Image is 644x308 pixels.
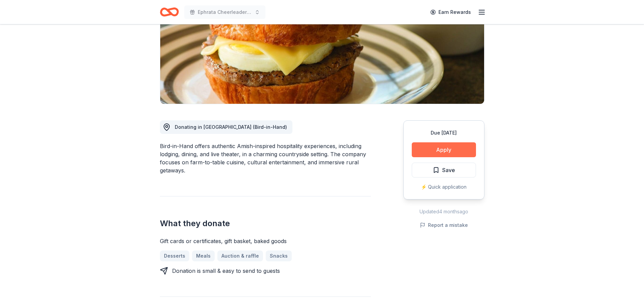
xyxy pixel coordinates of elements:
[412,142,476,157] button: Apply
[217,251,263,261] a: Auction & raffle
[172,267,280,275] div: Donation is small & easy to send to guests
[442,166,455,174] span: Save
[192,251,215,261] a: Meals
[426,6,475,18] a: Earn Rewards
[412,129,476,137] div: Due [DATE]
[412,163,476,177] button: Save
[198,8,252,16] span: Ephrata Cheerleaders BINGO Extravaganza
[160,4,179,20] a: Home
[412,183,476,191] div: ⚡️ Quick application
[160,218,371,229] h2: What they donate
[160,142,371,174] div: Bird-in-Hand offers authentic Amish-inspired hospitality experiences, including lodging, dining, ...
[160,251,189,261] a: Desserts
[175,124,287,130] span: Donating in [GEOGRAPHIC_DATA] (Bird-in-Hand)
[184,5,265,19] button: Ephrata Cheerleaders BINGO Extravaganza
[266,251,292,261] a: Snacks
[160,237,371,245] div: Gift cards or certificates, gift basket, baked goods
[403,208,484,216] div: Updated 4 months ago
[420,221,468,229] button: Report a mistake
